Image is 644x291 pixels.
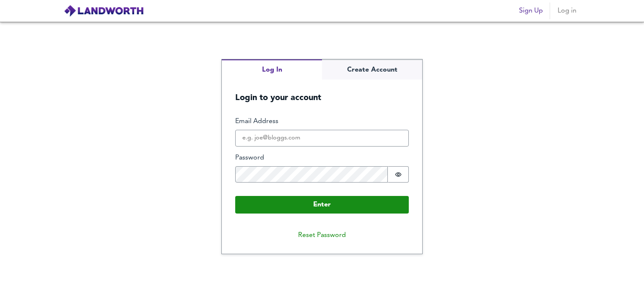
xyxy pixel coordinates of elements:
[291,227,353,244] button: Reset Password
[222,80,422,103] h5: Login to your account
[388,166,409,183] button: Show password
[322,59,422,80] button: Create Account
[222,59,322,80] button: Log In
[64,5,144,17] img: logo
[557,5,577,17] span: Log in
[516,3,546,19] button: Sign Up
[519,5,543,17] span: Sign Up
[235,196,409,214] button: Enter
[235,117,409,126] label: Email Address
[235,130,409,147] input: e.g. joe@bloggs.com
[553,3,580,19] button: Log in
[235,153,409,163] label: Password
